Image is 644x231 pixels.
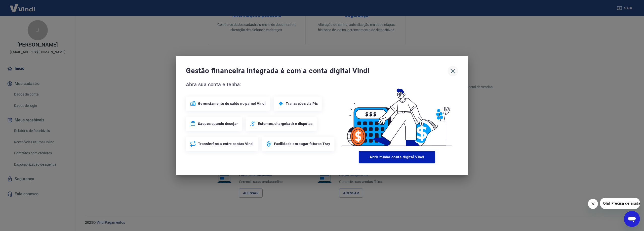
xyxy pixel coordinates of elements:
img: Good Billing [336,80,458,149]
iframe: Message from company [600,198,640,209]
span: Transações via Pix [286,101,318,106]
button: Abrir minha conta digital Vindi [359,151,435,163]
span: Estornos, chargeback e disputas [258,121,312,126]
iframe: Close message [588,199,598,209]
iframe: Button to launch messaging window [624,211,640,227]
span: Facilidade em pagar faturas Tray [274,141,330,146]
span: Gestão financeira integrada é com a conta digital Vindi [186,66,448,76]
span: Olá! Precisa de ajuda? [3,4,42,8]
span: Transferência entre contas Vindi [198,141,254,146]
span: Abra sua conta e tenha: [186,80,336,88]
span: Gerenciamento do saldo no painel Vindi [198,101,266,106]
span: Saques quando desejar [198,121,238,126]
